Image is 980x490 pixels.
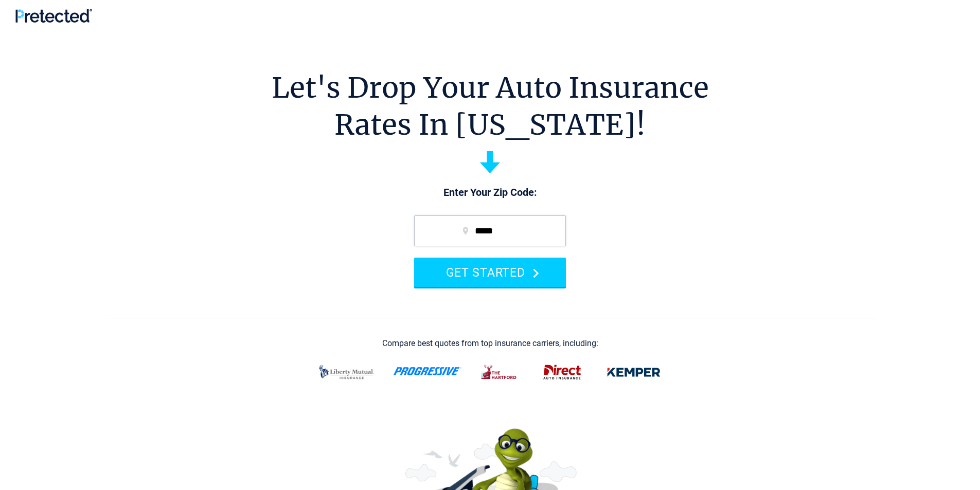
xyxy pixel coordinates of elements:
[414,215,566,246] input: zip code
[313,359,381,386] img: liberty
[414,258,566,287] button: GET STARTED
[15,9,92,23] img: Pretected Logo
[393,367,462,375] img: progressive
[537,359,587,386] img: direct
[600,359,668,386] img: kemper
[474,359,525,386] img: thehartford
[272,69,709,143] h1: Let's Drop Your Auto Insurance Rates In [US_STATE]!
[404,186,576,200] p: Enter Your Zip Code:
[382,339,598,348] div: Compare best quotes from top insurance carriers, including:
